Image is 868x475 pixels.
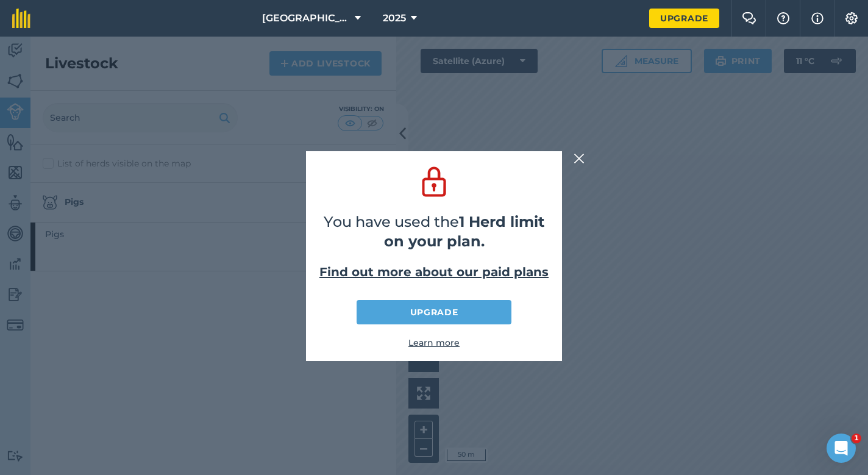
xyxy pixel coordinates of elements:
strong: 1 Herd limit on your plan. [384,213,545,250]
img: Two speech bubbles overlapping with the left bubble in the forefront [742,12,756,24]
a: Find out more about our paid plans [319,265,549,279]
span: 1 [852,434,861,443]
iframe: Intercom live chat [827,434,856,463]
img: A cog icon [844,12,859,24]
img: svg+xml;base64,PD94bWwgdmVyc2lvbj0iMS4wIiBlbmNvZGluZz0idXRmLTgiPz4KPCEtLSBHZW5lcmF0b3I6IEFkb2JlIE... [417,163,451,200]
img: svg+xml;base64,PHN2ZyB4bWxucz0iaHR0cDovL3d3dy53My5vcmcvMjAwMC9zdmciIHdpZHRoPSIxNyIgaGVpZ2h0PSIxNy... [811,11,824,26]
a: Learn more [408,337,460,348]
img: svg+xml;base64,PHN2ZyB4bWxucz0iaHR0cDovL3d3dy53My5vcmcvMjAwMC9zdmciIHdpZHRoPSIyMiIgaGVpZ2h0PSIzMC... [574,151,585,166]
span: 2025 [383,11,406,26]
p: You have used the [318,212,550,251]
a: Upgrade [357,300,511,324]
span: [GEOGRAPHIC_DATA] [262,11,350,26]
a: Upgrade [649,9,719,28]
img: A question mark icon [776,12,791,24]
img: fieldmargin Logo [12,9,30,28]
